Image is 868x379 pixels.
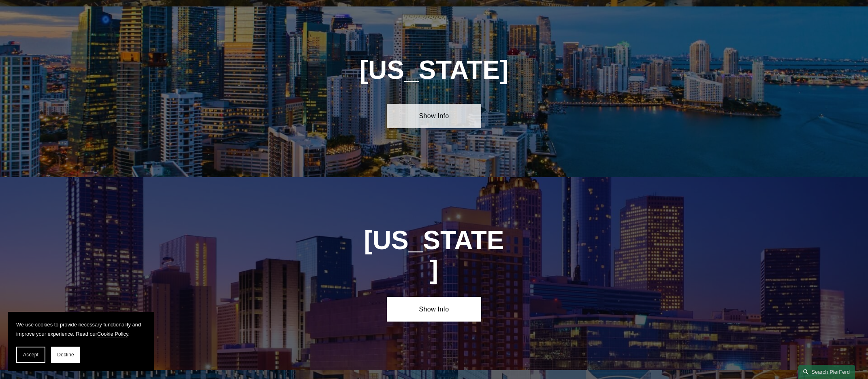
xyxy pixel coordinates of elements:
a: Search this site [798,365,855,379]
section: Cookie banner [8,312,154,371]
a: Show Info [387,104,481,128]
a: Show Info [387,297,481,321]
button: Accept [16,347,45,363]
h1: [US_STATE] [339,55,529,85]
span: Decline [57,352,74,358]
button: Decline [51,347,80,363]
h1: [US_STATE] [363,226,505,285]
p: We use cookies to provide necessary functionality and improve your experience. Read our . [16,320,146,339]
span: Accept [23,352,38,358]
a: Cookie Policy [97,331,128,337]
